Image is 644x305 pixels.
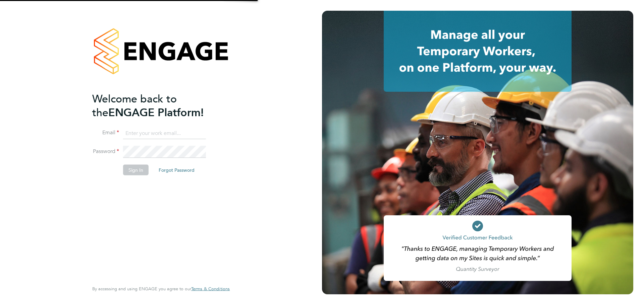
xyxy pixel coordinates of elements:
input: Enter your work email... [123,127,206,139]
span: Welcome back to the [92,92,177,119]
button: Sign In [123,165,149,175]
span: By accessing and using ENGAGE you agree to our [92,286,230,292]
a: Terms & Conditions [191,286,230,292]
label: Password [92,148,119,155]
label: Email [92,129,119,136]
h2: ENGAGE Platform! [92,92,223,119]
button: Forgot Password [153,165,200,175]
